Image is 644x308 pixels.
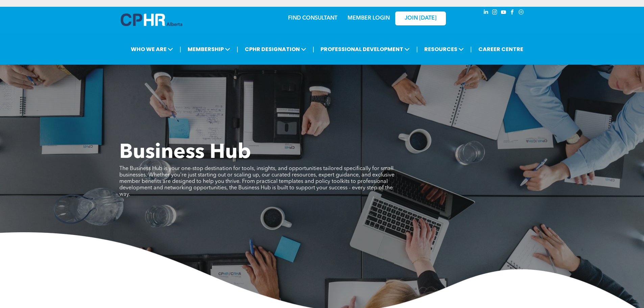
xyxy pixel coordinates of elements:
img: A blue and white logo for cp alberta [121,14,182,26]
span: WHO WE ARE [129,43,175,55]
span: PROFESSIONAL DEVELOPMENT [318,43,412,55]
span: Business Hub [119,143,251,163]
a: youtube [500,8,507,18]
span: RESOURCES [422,43,466,55]
li: | [416,42,418,56]
li: | [313,42,314,56]
li: | [470,42,472,56]
a: linkedin [482,8,490,18]
a: Social network [518,8,525,18]
span: CPHR DESIGNATION [243,43,308,55]
li: | [237,42,238,56]
a: facebook [509,8,516,18]
span: The Business Hub is your one-stop destination for tools, insights, and opportunities tailored spe... [119,166,395,197]
a: CAREER CENTRE [476,43,525,55]
a: MEMBER LOGIN [348,16,390,21]
a: JOIN [DATE] [395,11,446,25]
a: FIND CONSULTANT [288,16,337,21]
span: MEMBERSHIP [186,43,232,55]
li: | [180,42,181,56]
span: JOIN [DATE] [405,15,436,22]
a: instagram [491,8,499,18]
